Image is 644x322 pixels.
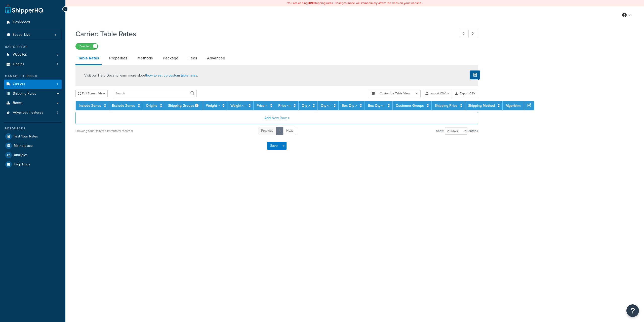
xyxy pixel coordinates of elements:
[230,103,246,108] a: Weight <=
[135,52,155,64] a: Methods
[75,29,450,39] h1: Carrier: Table Rates
[423,90,452,97] button: Import CSV
[257,103,267,108] a: Price >
[436,127,444,134] span: Show
[205,52,228,64] a: Advanced
[146,103,157,108] a: Origins
[13,111,43,115] span: Advanced Features
[308,1,314,5] b: LIVE
[368,103,385,108] a: Box Qty <=
[342,103,357,108] a: Box Qty >
[146,73,197,78] a: how to set up custom table rates
[57,62,58,66] span: 4
[4,45,62,49] div: Basic Setup
[13,20,30,24] span: Dashboard
[13,62,24,66] span: Origins
[13,101,23,105] span: Boxes
[369,90,421,97] button: Customize Table View
[468,30,478,38] a: Next Record
[4,151,62,160] a: Analytics
[4,108,62,117] a: Advanced Features2
[75,52,102,65] a: Table Rates
[286,128,293,133] span: Next
[468,103,495,108] a: Shipping Method
[13,33,30,37] span: Scope: Live
[57,111,58,115] span: 2
[4,80,62,89] a: Carriers4
[84,73,198,78] p: Visit our Help Docs to learn more about .
[75,127,133,134] div: Showing 1 to 0 of (filtered from 0 total records)
[14,153,28,157] span: Analytics
[4,18,62,27] a: Dashboard
[13,92,36,96] span: Shipping Rules
[261,128,273,133] span: Previous
[258,127,276,135] a: Previous
[321,103,331,108] a: Qty <=
[4,50,62,59] li: Websites
[435,103,457,108] a: Shipping Price
[278,103,291,108] a: Price <=
[76,43,98,49] label: Enabled
[57,53,58,57] span: 2
[4,50,62,59] a: Websites2
[396,103,424,108] a: Customer Groups
[4,108,62,117] li: Advanced Features
[4,89,62,98] a: Shipping Rules
[4,60,62,69] a: Origins4
[107,52,130,64] a: Properties
[165,101,203,110] th: Shipping Groups
[4,141,62,150] a: Marketplace
[283,127,296,135] a: Next
[57,82,58,86] span: 4
[4,60,62,69] li: Origins
[267,142,281,150] button: Save
[160,52,181,64] a: Package
[113,90,197,97] input: Search
[13,82,25,86] span: Carriers
[112,103,135,108] a: Exclude Zones
[79,103,101,108] a: Include Zones
[14,144,33,148] span: Marketplace
[276,127,284,135] a: 1
[4,80,62,89] li: Carriers
[206,103,220,108] a: Weight >
[503,101,524,110] th: Algorithm
[468,127,478,134] span: entries
[186,52,199,64] a: Fees
[75,90,108,97] button: Full Screen View
[14,162,30,167] span: Help Docs
[13,53,27,57] span: Websites
[4,160,62,169] a: Help Docs
[4,74,62,78] div: Manage Shipping
[4,98,62,108] a: Boxes
[75,112,478,124] button: Add New Row +
[14,134,38,139] span: Test Your Rates
[470,70,480,79] button: Show Help Docs
[452,90,478,97] button: Export CSV
[4,126,62,131] div: Resources
[459,30,469,38] a: Previous Record
[4,132,62,141] a: Test Your Rates
[302,103,310,108] a: Qty >
[626,304,639,317] button: Open Resource Center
